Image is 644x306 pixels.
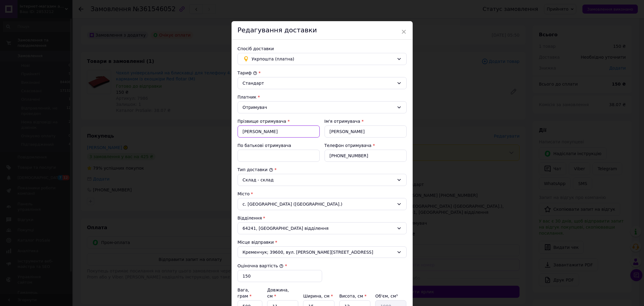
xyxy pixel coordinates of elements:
[238,119,287,124] label: Прізвище отримувача
[238,70,407,76] div: Тариф
[238,288,252,298] label: Вага, грам
[303,294,333,298] label: Ширина, см
[325,150,407,162] input: +380
[238,239,407,245] div: Місце відправки
[243,177,394,183] div: Склад - склад
[238,263,284,268] label: Оціночна вартість
[232,21,413,40] div: Редагування доставки
[238,222,407,234] div: 64241, [GEOGRAPHIC_DATA] відділення
[238,94,407,100] div: Платник
[243,249,394,255] span: Кременчук; 39600, вул. [PERSON_NAME][STREET_ADDRESS]
[325,143,372,148] label: Телефон отримувача
[401,27,407,37] span: ×
[243,104,394,111] div: Отримувач
[267,288,289,298] label: Довжина, см
[238,167,407,173] div: Тип доставки
[325,119,360,124] label: Ім'я отримувача
[243,80,394,86] div: Стандарт
[238,143,291,148] label: По батькові отримувача
[238,191,407,197] div: Місто
[339,294,367,298] label: Висота, см
[252,56,394,62] span: Укрпошта (платна)
[375,293,406,299] div: Об'єм, см³
[238,215,407,221] div: Відділення
[238,46,407,52] div: Спосіб доставки
[238,198,407,210] div: с. [GEOGRAPHIC_DATA] ([GEOGRAPHIC_DATA].)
